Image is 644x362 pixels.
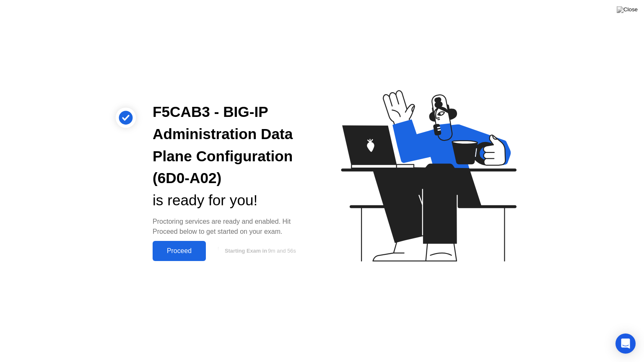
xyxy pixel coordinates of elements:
button: Starting Exam in9m and 56s [210,243,309,259]
div: Proctoring services are ready and enabled. Hit Proceed below to get started on your exam. [153,217,309,237]
div: Open Intercom Messenger [615,334,636,354]
img: Close [617,6,638,13]
button: Proceed [153,241,206,261]
span: 9m and 56s [268,248,296,254]
div: F5CAB3 - BIG-IP Administration Data Plane Configuration (6D0-A02) [153,101,309,189]
div: Proceed [155,247,203,255]
div: is ready for you! [153,189,309,212]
